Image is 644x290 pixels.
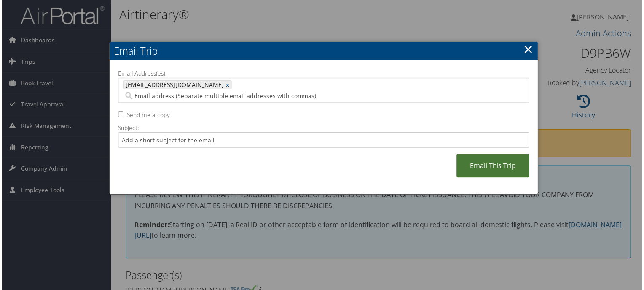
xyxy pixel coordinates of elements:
label: Send me a copy [126,111,169,120]
a: Email This Trip [457,155,531,179]
label: Email Address(es): [117,70,531,78]
input: Email address (Separate multiple email addresses with commas) [122,92,428,100]
a: × [225,81,231,89]
label: Subject: [117,125,531,133]
input: Add a short subject for the email [117,133,531,149]
span: [EMAIL_ADDRESS][DOMAIN_NAME] [123,81,223,89]
h2: Email Trip [108,42,539,61]
a: × [525,41,534,58]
